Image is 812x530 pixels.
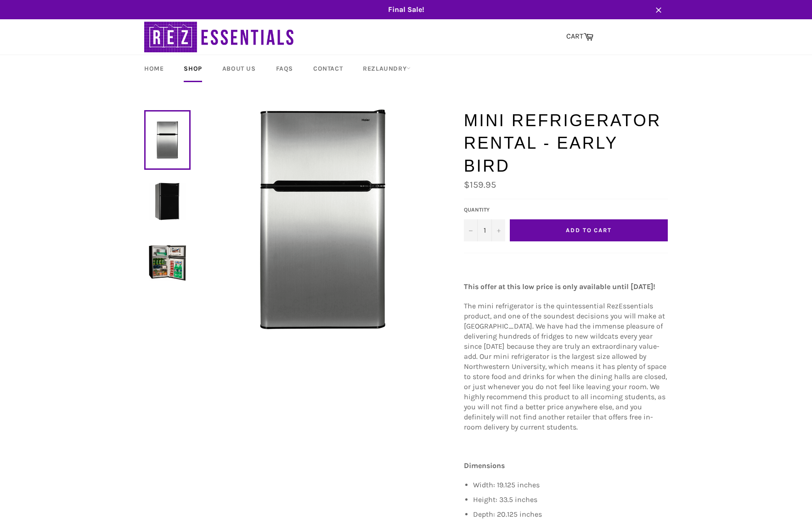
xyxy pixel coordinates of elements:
li: Height: 33.5 inches [473,495,668,505]
a: RezLaundry [354,55,420,82]
button: Increase quantity [491,219,505,241]
a: About Us [213,55,265,82]
strong: Dimensions [464,461,505,470]
label: Quantity [464,206,505,214]
img: Mini Refrigerator Rental - Early Bird [149,183,186,220]
strong: This offer at this low price is only available until [DATE]! [464,282,655,291]
span: The mini refrigerator is the quintessential RezEssentials product, and one of the soundest decisi... [464,301,667,431]
button: Add to Cart [510,219,668,241]
span: Final Sale! [135,5,677,15]
li: Width: 19.125 inches [473,480,668,490]
a: Contact [304,55,352,82]
img: Mini Refrigerator Rental - Early Bird [213,109,433,329]
a: Home [135,55,173,82]
a: FAQs [267,55,302,82]
img: Mini Refrigerator Rental - Early Bird [149,244,186,281]
a: CART [562,27,598,46]
a: Shop [175,55,211,82]
span: Add to Cart [566,227,612,234]
span: $159.95 [464,179,496,190]
h1: Mini Refrigerator Rental - Early Bird [464,109,668,178]
button: Decrease quantity [464,219,478,241]
img: RezEssentials [144,19,296,55]
li: Depth: 20.125 inches [473,509,668,519]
